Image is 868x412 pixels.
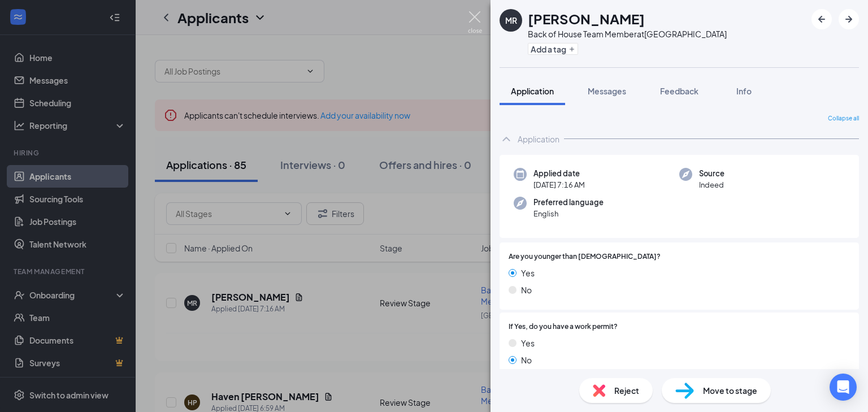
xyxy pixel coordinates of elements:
[528,28,727,40] div: Back of House Team Member at [GEOGRAPHIC_DATA]
[703,384,757,397] span: Move to stage
[588,86,626,96] span: Messages
[511,86,554,96] span: Application
[521,354,532,366] span: No
[839,9,859,29] button: ArrowRight
[842,12,856,26] svg: ArrowRight
[528,43,578,55] button: PlusAdd a tag
[521,337,535,349] span: Yes
[505,15,517,26] div: MR
[815,12,828,26] svg: ArrowLeftNew
[509,251,661,262] span: Are you younger than [DEMOGRAPHIC_DATA]?
[568,46,575,53] svg: Plus
[509,322,618,332] span: If Yes, do you have a work permit?
[828,114,859,123] span: Collapse all
[521,267,535,279] span: Yes
[830,374,857,401] div: Open Intercom Messenger
[533,168,585,179] span: Applied date
[533,197,604,208] span: Preferred language
[500,132,513,146] svg: ChevronUp
[614,384,639,397] span: Reject
[699,168,724,179] span: Source
[528,9,645,28] h1: [PERSON_NAME]
[660,86,698,96] span: Feedback
[518,133,559,145] div: Application
[533,179,585,190] span: [DATE] 7:16 AM
[699,179,724,190] span: Indeed
[521,284,532,296] span: No
[533,208,604,219] span: English
[736,86,752,96] span: Info
[811,9,832,29] button: ArrowLeftNew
